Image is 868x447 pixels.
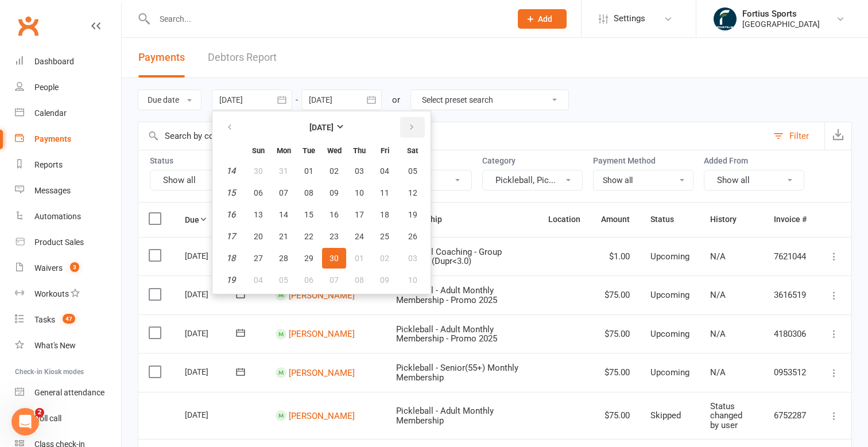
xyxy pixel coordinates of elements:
span: 20 [254,232,263,241]
span: 04 [380,166,389,176]
em: 14 [226,166,235,176]
span: Upcoming [650,329,689,339]
span: 30 [330,254,339,263]
th: Membership [386,203,538,236]
span: 06 [254,188,263,197]
button: 07 [272,182,296,203]
div: People [34,83,59,92]
button: 14 [272,204,296,225]
div: [GEOGRAPHIC_DATA] [742,19,820,29]
span: N/A [710,290,726,300]
div: Filter [789,129,809,143]
span: Skipped [650,410,681,421]
a: Messages [15,178,121,204]
button: 04 [246,270,270,290]
div: Dashboard [34,57,74,66]
em: 19 [226,275,235,285]
button: 21 [272,226,296,247]
span: 29 [304,254,313,263]
div: [DATE] [185,285,238,303]
span: 23 [330,232,339,241]
div: [DATE] [185,406,238,423]
span: 14 [279,210,288,219]
div: Calendar [34,108,67,118]
span: 02 [380,254,389,263]
span: 2 [35,408,44,417]
span: 01 [355,254,364,263]
button: 07 [322,270,346,290]
a: Workouts [15,281,121,307]
td: 0953512 [764,353,817,392]
button: 12 [398,182,427,203]
button: 02 [373,248,397,269]
a: General attendance kiosk mode [15,380,121,406]
span: 28 [279,254,288,263]
th: Status [640,203,700,236]
button: 02 [322,161,346,181]
span: 16 [330,210,339,219]
span: 26 [408,232,417,241]
button: 30 [246,161,270,181]
a: [PERSON_NAME] [289,410,355,421]
small: Saturday [407,146,418,155]
span: 27 [254,254,263,263]
span: 11 [380,188,389,197]
button: 23 [322,226,346,247]
th: Amount [591,203,640,236]
th: Due [175,203,265,236]
button: 26 [398,226,427,247]
small: Thursday [353,146,366,155]
span: Pickleball - Adult Monthly Membership - Promo 2025 [396,324,497,344]
div: Tasks [34,315,55,324]
button: 22 [297,226,321,247]
span: Pickleball - Adult Monthly Membership - Promo 2025 [396,285,497,305]
button: 28 [272,248,296,269]
span: 22 [304,232,313,241]
input: Search by contact name or invoice number [138,122,768,150]
small: Friday [381,146,389,155]
button: 10 [347,182,371,203]
iframe: Intercom live chat [11,408,39,436]
span: 31 [279,166,288,176]
td: $1.00 [591,237,640,276]
td: $75.00 [591,275,640,314]
div: [DATE] [185,324,238,342]
span: 04 [254,275,263,285]
th: Location [538,203,591,236]
label: Category [482,156,583,165]
button: 03 [347,161,371,181]
button: 17 [347,204,371,225]
div: Payments [34,134,71,143]
button: Show all [150,170,250,191]
button: Add [518,9,567,29]
span: Upcoming [650,251,689,262]
td: $75.00 [591,353,640,392]
small: Monday [277,146,291,155]
a: Calendar [15,100,121,126]
button: 27 [246,248,270,269]
span: Upcoming [650,290,689,300]
span: N/A [710,329,726,339]
a: Dashboard [15,49,121,75]
button: 19 [398,204,427,225]
button: Due date [138,90,201,110]
span: N/A [710,251,726,262]
label: Status [150,156,250,165]
button: 10 [398,270,427,290]
span: 02 [330,166,339,176]
button: Show all [704,170,804,191]
button: Payments [138,38,185,77]
span: 21 [279,232,288,241]
td: 3616519 [764,275,817,314]
span: 07 [279,188,288,197]
div: Product Sales [34,238,84,247]
span: 09 [380,275,389,285]
a: Waivers 3 [15,255,121,281]
label: Added From [704,156,804,165]
span: 30 [254,166,263,176]
a: Product Sales [15,230,121,255]
button: 06 [297,270,321,290]
button: 11 [373,182,397,203]
div: or [392,93,400,107]
span: 05 [408,166,417,176]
